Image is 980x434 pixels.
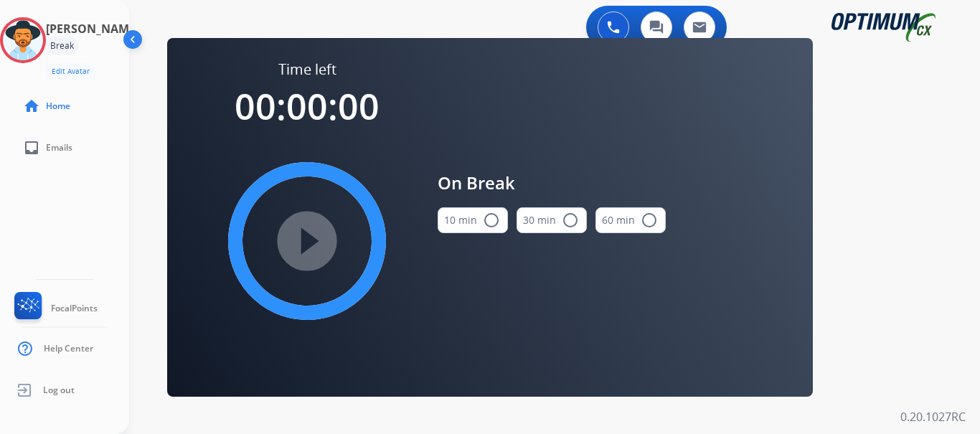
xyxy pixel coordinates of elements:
span: FocalPoints [51,303,98,314]
span: Time left [278,60,336,80]
mat-icon: radio_button_unchecked [483,212,500,229]
img: avatar [3,20,43,60]
h3: [PERSON_NAME] [46,20,139,37]
mat-icon: inbox [23,139,40,156]
mat-icon: radio_button_unchecked [641,212,658,229]
p: 0.20.1027RC [900,408,966,425]
button: 30 min [517,207,587,233]
span: Emails [46,142,72,154]
span: On Break [438,170,666,196]
span: Log out [43,385,75,396]
span: Help Center [44,343,93,354]
button: 10 min [438,207,508,233]
a: FocalPoints [11,292,98,325]
span: Home [46,100,70,112]
button: 60 min [595,207,666,233]
div: Break [46,37,78,55]
span: 00:00:00 [235,82,380,131]
mat-icon: home [23,98,40,115]
mat-icon: radio_button_unchecked [562,212,579,229]
button: Edit Avatar [46,63,95,80]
